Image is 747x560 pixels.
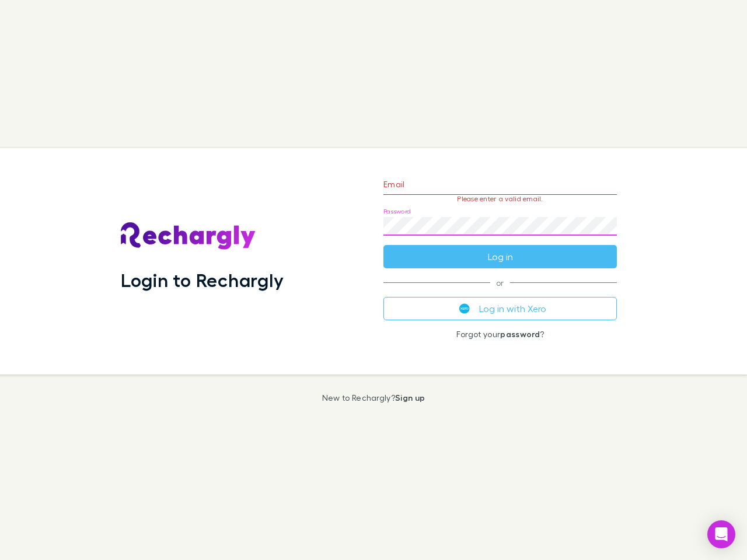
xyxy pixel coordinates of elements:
[383,195,617,203] p: Please enter a valid email.
[383,207,411,216] label: Password
[383,245,617,268] button: Log in
[121,269,284,291] h1: Login to Rechargly
[395,393,425,402] a: Sign up
[383,330,617,339] p: Forgot your ?
[383,297,617,320] button: Log in with Xero
[121,222,256,250] img: Rechargly's Logo
[500,329,540,339] a: password
[322,393,425,402] p: New to Rechargly?
[459,303,470,314] img: Xero's logo
[707,520,735,548] div: Open Intercom Messenger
